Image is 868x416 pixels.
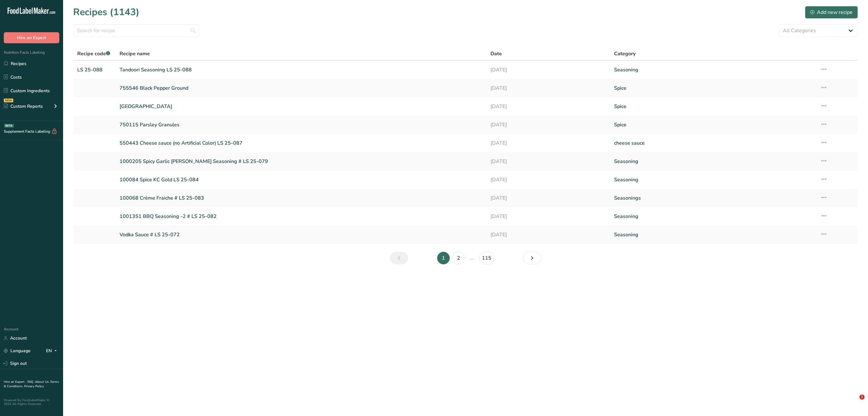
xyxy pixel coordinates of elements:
[805,6,858,19] button: Add new recipe
[490,100,607,113] a: [DATE]
[614,118,812,131] a: Spice
[120,155,483,168] a: 1000205 Spicy Garlic [PERSON_NAME] Seasoning # LS 25-079
[120,228,483,241] a: Vodka Sauce # LS 25-072
[120,191,483,205] a: 100068 Crème Fraiche # LS 25-083
[614,81,812,95] a: Spice
[120,210,483,223] a: 1001351 BBQ Seasoning -2 # LS 25-082
[4,99,13,102] div: NEW
[614,63,812,76] a: Seasoning
[490,173,607,186] a: [DATE]
[614,155,812,168] a: Seasoning
[4,32,59,43] button: Hire an Expert
[77,63,112,76] a: LS 25-088
[847,395,862,410] iframe: Intercom live chat
[120,136,483,150] a: 550443 Cheese sauce (no Artificial Color) LS 25-087
[4,380,26,384] a: Hire an Expert .
[120,100,483,113] a: [GEOGRAPHIC_DATA]
[120,173,483,186] a: 100084 Spice KC Gold LS 25-084
[490,136,607,150] a: [DATE]
[614,100,812,113] a: Spice
[46,347,59,355] div: EN
[4,103,43,110] div: Custom Reports
[4,345,31,356] a: Language
[24,384,44,389] a: Privacy Policy
[390,252,408,264] a: Previous page
[479,252,494,264] a: Page 115.
[490,81,607,95] a: [DATE]
[73,24,199,37] input: Search for recipe
[120,81,483,95] a: 755546 Black Pepper Ground
[490,191,607,205] a: [DATE]
[490,228,607,241] a: [DATE]
[490,63,607,76] a: [DATE]
[35,380,50,384] a: About Us .
[614,136,812,150] a: cheese sauce
[452,252,465,264] a: Page 2.
[77,50,110,57] span: Recipe code
[490,155,607,168] a: [DATE]
[614,228,812,241] a: Seasoning
[523,252,541,264] a: Next page
[4,398,59,406] div: Powered By FoodLabelMaker © 2025 All Rights Reserved
[490,50,502,57] span: Date
[120,50,150,57] span: Recipe name
[4,380,59,389] a: Terms & Conditions .
[614,173,812,186] a: Seasoning
[27,380,35,384] a: FAQ .
[859,395,865,400] span: 1
[120,118,483,131] a: 750115 Parsley Granules
[490,210,607,223] a: [DATE]
[120,63,483,76] a: Tandoori Seasoning LS 25-088
[490,118,607,131] a: [DATE]
[614,210,812,223] a: Seasoning
[810,9,853,16] div: Add new recipe
[73,5,139,19] h1: Recipes (1143)
[614,50,636,57] span: Category
[614,191,812,205] a: Seasonings
[4,124,14,128] div: BETA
